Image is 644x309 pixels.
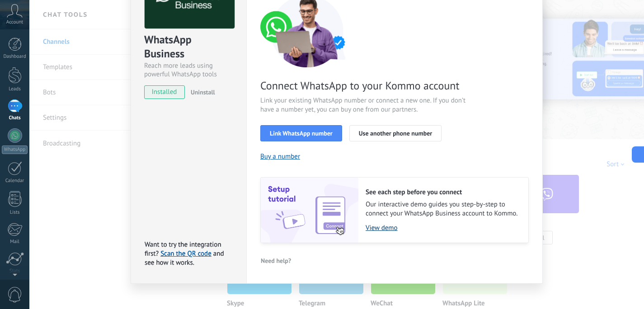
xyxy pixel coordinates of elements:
[260,125,342,141] button: Link WhatsApp number
[260,79,475,93] span: Connect WhatsApp to your Kommo account
[145,249,224,267] span: and see how it works.
[2,86,28,92] div: Leads
[366,200,519,218] span: Our interactive demo guides you step-by-step to connect your WhatsApp Business account to Kommo.
[260,254,291,267] button: Need help?
[260,152,300,161] button: Buy a number
[366,224,519,232] a: View demo
[2,145,28,154] div: WhatsApp
[145,240,221,258] span: Want to try the integration first?
[2,115,28,121] div: Chats
[2,178,28,184] div: Calendar
[2,54,28,60] div: Dashboard
[145,85,184,99] span: installed
[366,188,519,197] h2: See each step before you connect
[2,239,28,245] div: Mail
[270,130,333,136] span: Link WhatsApp number
[187,85,215,99] button: Uninstall
[191,88,215,96] span: Uninstall
[144,61,233,79] div: Reach more leads using powerful WhatsApp tools
[260,96,475,114] span: Link your existing WhatsApp number or connect a new one. If you don’t have a number yet, you can ...
[160,249,212,258] a: Scan the QR code
[359,130,432,136] span: Use another phone number
[6,19,23,25] span: Account
[144,33,233,61] div: WhatsApp Business
[2,210,28,215] div: Lists
[349,125,442,141] button: Use another phone number
[261,257,291,264] span: Need help?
